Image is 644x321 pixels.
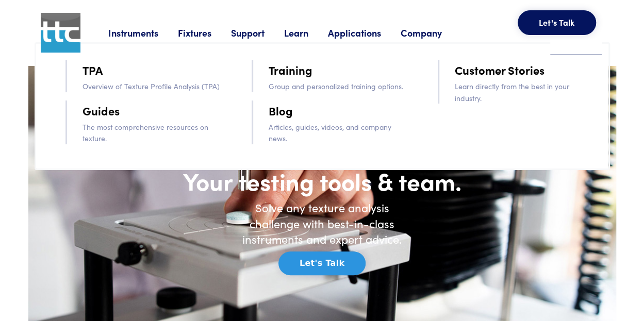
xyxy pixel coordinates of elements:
a: Training [269,61,312,79]
a: Blog [269,102,293,120]
a: Instruments [108,26,178,39]
h1: Your testing tools & team. [147,166,498,196]
a: Guides [82,102,120,120]
img: ttc_logo_1x1_v1.0.png [41,13,80,53]
a: Learn [284,26,328,39]
p: Group and personalized training options. [269,80,409,92]
button: Let's Talk [518,10,596,35]
a: Applications [328,26,401,39]
a: Fixtures [178,26,231,39]
a: Support [231,26,284,39]
button: Let's Talk [278,251,366,275]
p: Articles, guides, videos, and company news. [269,121,409,144]
h6: Solve any texture analysis challenge with best-in-class instruments and expert advice. [235,200,410,247]
p: Learn directly from the best in your industry. [455,80,595,104]
a: Company [401,26,461,39]
p: The most comprehensive resources on texture. [82,121,223,144]
p: Overview of Texture Profile Analysis (TPA) [82,80,223,92]
a: Customer Stories [455,61,544,79]
a: TPA [82,61,103,79]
